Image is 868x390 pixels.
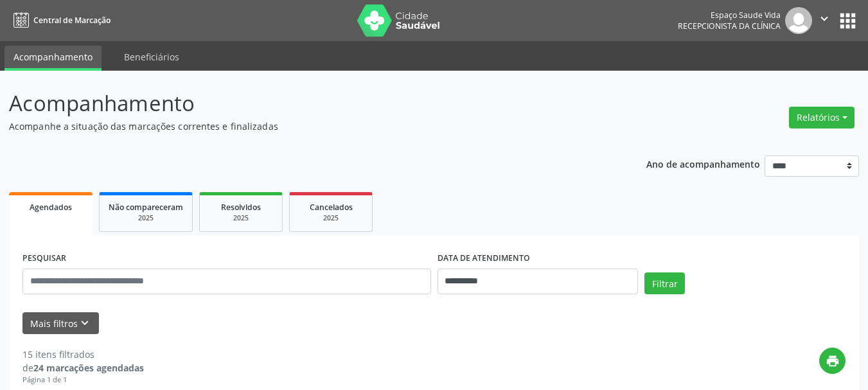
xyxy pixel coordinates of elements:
p: Ano de acompanhamento [646,155,760,172]
button: Mais filtroskeyboard_arrow_down [22,312,99,335]
label: DATA DE ATENDIMENTO [438,249,530,269]
div: 2025 [299,213,363,223]
img: img [785,7,812,34]
p: Acompanhamento [9,87,604,120]
span: Resolvidos [221,202,261,213]
button: Relatórios [789,107,855,129]
span: Agendados [30,202,72,213]
button: apps [837,10,859,32]
div: 2025 [209,213,273,223]
button: print [819,348,846,374]
div: 2025 [109,213,183,223]
div: Página 1 de 1 [22,375,144,386]
strong: 24 marcações agendadas [33,362,144,374]
a: Beneficiários [115,46,188,68]
div: de [22,361,144,375]
p: Acompanhe a situação das marcações correntes e finalizadas [9,120,604,133]
div: 15 itens filtrados [22,348,144,361]
a: Acompanhamento [4,46,102,71]
span: Central de Marcação [33,15,111,26]
i:  [817,12,831,26]
span: Cancelados [310,202,353,213]
i: keyboard_arrow_down [78,316,92,330]
span: Recepcionista da clínica [678,21,781,31]
i: print [826,354,840,368]
a: Central de Marcação [9,10,111,31]
button:  [812,7,837,34]
button: Filtrar [644,272,685,294]
div: Espaço Saude Vida [678,10,781,21]
span: Não compareceram [109,202,183,213]
label: PESQUISAR [22,249,66,269]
